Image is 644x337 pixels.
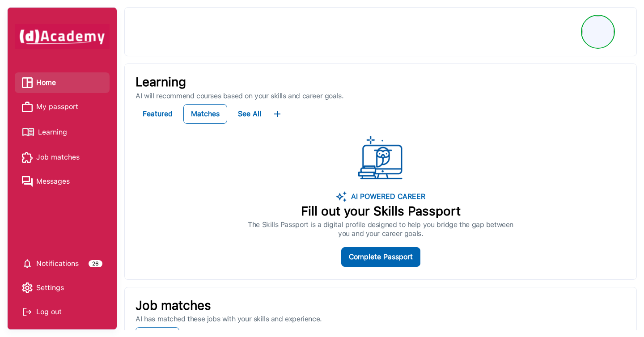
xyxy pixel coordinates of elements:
[22,100,102,114] a: My passport iconMy passport
[248,204,513,219] p: Fill out your Skills Passport
[22,305,102,319] div: Log out
[183,104,227,124] button: Matches
[191,108,220,120] div: Matches
[22,175,102,188] a: Messages iconMessages
[22,176,33,187] img: Messages icon
[36,151,80,164] span: Job matches
[136,298,626,313] p: Job matches
[22,152,33,163] img: Job matches icon
[582,16,614,47] img: Profile
[358,136,403,181] img: ...
[136,104,180,124] button: Featured
[36,76,56,89] span: Home
[272,109,283,119] img: ...
[136,75,626,90] p: Learning
[15,24,110,49] img: dAcademy
[341,247,420,267] button: Complete Passport
[36,100,78,114] span: My passport
[22,151,102,164] a: Job matches iconJob matches
[22,258,33,269] img: setting
[89,260,102,267] div: 26
[22,101,33,112] img: My passport icon
[22,124,34,140] img: Learning icon
[22,77,33,88] img: Home icon
[22,307,33,317] img: Log out
[248,220,513,238] p: The Skills Passport is a digital profile designed to help you bridge the gap between you and your...
[231,104,268,124] button: See All
[347,191,425,202] p: AI POWERED CAREER
[143,108,173,120] div: Featured
[36,281,64,295] span: Settings
[36,175,70,188] span: Messages
[136,92,626,101] p: AI will recommend courses based on your skills and career goals.
[22,76,102,89] a: Home iconHome
[38,126,67,139] span: Learning
[22,124,102,140] a: Learning iconLearning
[238,108,261,120] div: See All
[22,282,33,293] img: setting
[36,257,79,270] span: Notifications
[136,315,626,324] p: AI has matched these jobs with your skills and experience.
[349,251,413,263] div: Complete Passport
[336,191,347,202] img: image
